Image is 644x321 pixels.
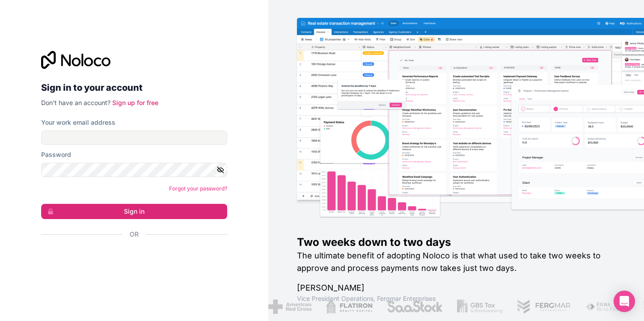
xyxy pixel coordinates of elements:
[386,300,443,314] img: /assets/saastock-C6Zbiodz.png
[326,300,372,314] img: /assets/flatiron-C8eUkumj.png
[112,99,158,106] a: Sign up for free
[41,99,110,106] span: Don't have an account?
[41,204,227,219] button: Sign in
[41,150,71,159] label: Password
[41,80,227,96] h2: Sign in to your account
[37,249,225,268] iframe: Sign in with Google Button
[517,300,571,314] img: /assets/fergmar-CudnrXN5.png
[130,230,139,239] span: Or
[297,282,615,294] h1: [PERSON_NAME]
[169,185,227,192] a: Forgot your password?
[41,163,227,177] input: Password
[614,291,635,312] div: Open Intercom Messenger
[585,300,627,314] img: /assets/fiera-fwj2N5v4.png
[41,118,115,127] label: Your work email address
[457,300,502,314] img: /assets/gbstax-C-GtDUiK.png
[41,131,227,145] input: Email address
[297,235,615,249] h1: Two weeks down to two days
[297,294,615,303] h1: Vice President Operations , Fergmar Enterprises
[268,300,311,314] img: /assets/american-red-cross-BAupjrZR.png
[297,249,615,275] h2: The ultimate benefit of adopting Noloco is that what used to take two weeks to approve and proces...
